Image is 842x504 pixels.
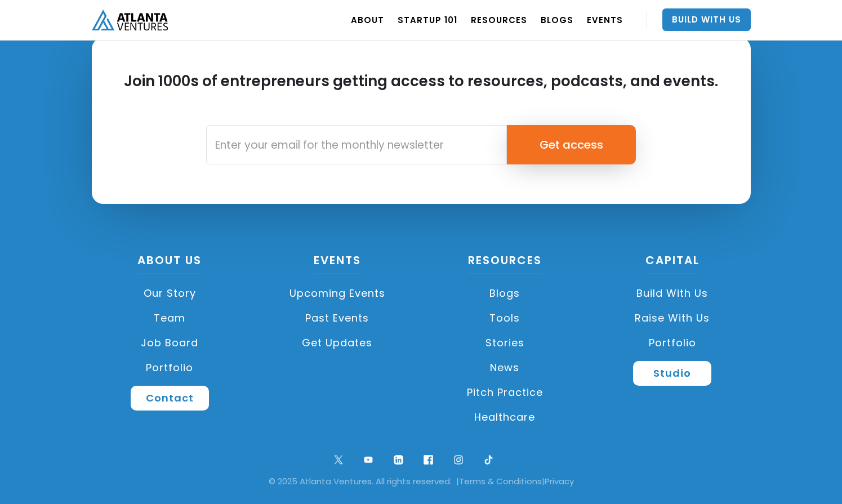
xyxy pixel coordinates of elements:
[314,252,361,274] a: Events
[545,475,574,487] a: Privacy
[427,380,583,405] a: Pitch Practice
[131,386,209,411] a: Contact
[633,361,711,386] a: Studio
[391,452,406,467] img: linkedin logo
[421,452,436,467] img: facebook logo
[594,281,751,306] a: Build with us
[468,252,542,274] a: Resources
[17,476,825,487] div: © 2025 Atlanta Ventures. All rights reserved. | |
[541,4,573,35] a: BLOGS
[427,331,583,355] a: Stories
[259,331,416,355] a: Get Updates
[471,4,527,35] a: RESOURCES
[92,331,248,355] a: Job Board
[259,281,416,306] a: Upcoming Events
[137,252,202,274] a: About US
[427,306,583,331] a: Tools
[427,355,583,380] a: News
[206,125,507,164] input: Enter your email for the monthly newsletter
[351,4,384,35] a: ABOUT
[92,355,248,380] a: Portfolio
[481,452,496,467] img: tik tok logo
[92,306,248,331] a: Team
[206,125,636,164] form: Email Form
[459,475,542,487] a: Terms & Conditions
[645,252,700,274] a: CAPITAL
[451,452,466,467] img: ig symbol
[427,281,583,306] a: Blogs
[594,306,751,331] a: Raise with Us
[587,4,623,35] a: EVENTS
[427,405,583,430] a: Healthcare
[398,4,457,35] a: Startup 101
[259,306,416,331] a: Past Events
[124,72,718,111] h2: Join 1000s of entrepreneurs getting access to resources, podcasts, and events.
[594,331,751,355] a: Portfolio
[361,452,376,467] img: youtube symbol
[92,281,248,306] a: Our Story
[507,125,636,164] input: Get access
[662,8,751,31] a: Build With Us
